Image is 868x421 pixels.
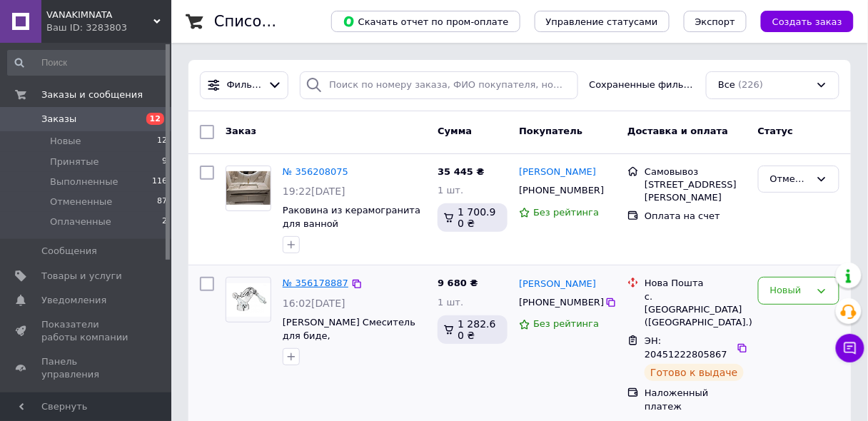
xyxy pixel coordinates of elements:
[226,126,256,136] span: Заказ
[50,156,99,168] span: Принятые
[46,9,153,21] span: VANAKIMNATA
[645,335,727,360] span: ЭН: 20451222805867
[50,215,111,228] span: Оплаченные
[533,207,599,218] span: Без рейтинга
[770,283,810,298] div: Новый
[162,215,167,228] span: 2
[162,156,167,168] span: 9
[747,16,854,26] a: Создать заказ
[770,172,810,187] div: Отменен
[50,176,118,188] span: Выполненные
[41,245,97,258] span: Сообщения
[438,315,508,344] div: 1 282.60 ₴
[283,186,345,197] span: 19:22[DATE]
[761,11,854,32] button: Создать заказ
[7,50,168,76] input: Поиск
[645,210,746,223] div: Оплата на счет
[535,11,670,32] button: Управление статусами
[50,135,81,148] span: Новые
[546,16,658,27] span: Управление статусами
[283,298,345,309] span: 16:02[DATE]
[516,293,605,312] div: [PHONE_NUMBER]
[645,387,746,412] div: Наложенный платеж
[343,15,509,28] span: Скачать отчет по пром-оплате
[718,78,735,92] span: Все
[283,317,415,354] a: [PERSON_NAME] Смеситель для биде, хром/[PERSON_NAME]
[152,176,167,188] span: 116
[41,294,106,307] span: Уведомления
[146,113,164,125] span: 12
[300,71,577,99] input: Поиск по номеру заказа, ФИО покупателя, номеру телефона, Email, номеру накладной
[157,135,167,148] span: 12
[590,78,695,92] span: Сохраненные фильтры:
[438,166,484,177] span: 35 445 ₴
[41,318,132,344] span: Показатели работы компании
[516,181,605,200] div: [PHONE_NUMBER]
[283,278,348,288] a: № 356178887
[41,355,132,381] span: Панель управления
[226,283,271,317] img: Фото товару
[519,126,582,136] span: Покупатель
[695,16,735,27] span: Экспорт
[226,166,271,211] a: Фото товару
[214,13,337,30] h1: Список заказов
[519,278,596,291] a: [PERSON_NAME]
[645,178,746,204] div: [STREET_ADDRESS][PERSON_NAME]
[283,205,420,229] a: Раковина из керамогранита для ванной
[738,79,763,90] span: (226)
[772,16,842,27] span: Создать заказ
[645,290,746,330] div: с. [GEOGRAPHIC_DATA] ([GEOGRAPHIC_DATA].)
[438,278,478,288] span: 9 680 ₴
[227,78,262,92] span: Фильтры
[226,277,271,323] a: Фото товару
[41,270,122,283] span: Товары и услуги
[41,88,143,101] span: Заказы и сообщения
[41,113,76,126] span: Заказы
[157,196,167,208] span: 87
[519,166,596,179] a: [PERSON_NAME]
[533,318,599,329] span: Без рейтинга
[836,334,864,362] button: Чат с покупателем
[684,11,747,32] button: Экспорт
[50,196,112,208] span: Отмененные
[645,166,746,178] div: Самовывоз
[226,171,271,205] img: Фото товару
[645,364,743,381] div: Готово к выдаче
[438,297,463,308] span: 1 шт.
[438,185,463,196] span: 1 шт.
[438,126,472,136] span: Сумма
[438,203,508,232] div: 1 700.90 ₴
[627,126,728,136] span: Доставка и оплата
[758,126,794,136] span: Статус
[46,21,171,34] div: Ваш ID: 3283803
[645,277,746,290] div: Нова Пошта
[331,11,520,32] button: Скачать отчет по пром-оплате
[283,166,348,177] a: № 356208075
